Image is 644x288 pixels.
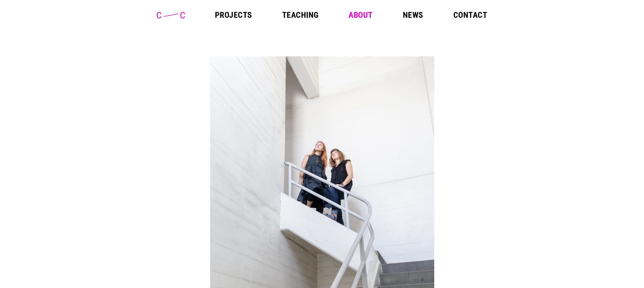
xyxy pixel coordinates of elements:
a: News [403,11,423,19]
nav: Main Menu [215,11,487,19]
a: About [348,11,372,19]
a: Projects [215,11,252,19]
a: Teaching [282,11,319,19]
a: Contact [453,11,487,19]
